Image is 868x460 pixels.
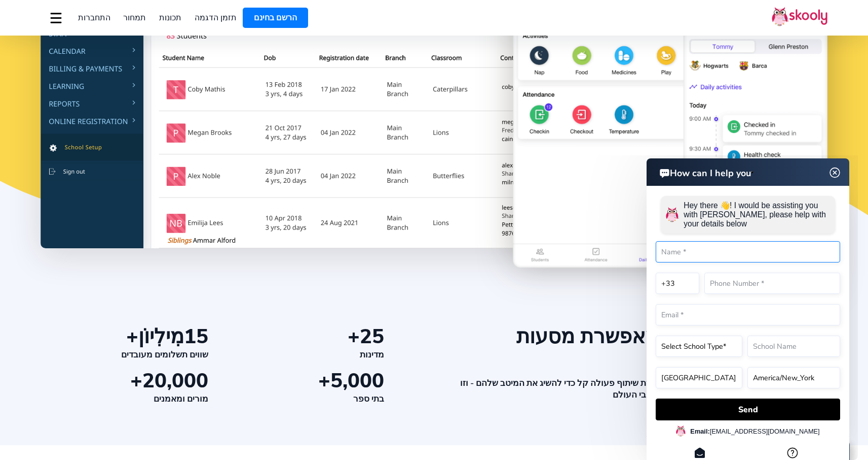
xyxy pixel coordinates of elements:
[216,324,384,349] div: +
[41,393,208,405] div: מורים ומאמנים
[41,369,208,393] div: +
[41,324,208,349] div: מִילִיוֹן+
[243,8,308,28] a: הרשם בחינם
[153,10,188,26] a: תכונות
[457,324,827,373] div: פלטפורמה מס' 1 המאפשרת מסעות למידה מאושרים יותר
[41,349,208,360] div: שווים תשלומים מעובדים
[78,12,110,23] span: התחברות
[123,12,146,23] span: תמחור
[184,323,208,350] span: 15
[772,7,827,26] img: Skooly
[188,10,243,26] a: תזמן הדגמה
[330,367,384,395] span: 5,000
[71,10,117,26] a: התחברות
[216,369,384,393] div: +
[49,6,63,29] button: dropdown menu
[216,349,384,360] div: מדינות
[457,377,827,401] div: מחברת בתי ספר, מחנכים ולומדים, מאפשרת שיתוף פעולה קל כדי להשיג את המיטב שלהם - וזו הסיבה שאנו זוכ...
[216,393,384,405] div: בתי ספר
[142,367,208,395] span: 20,000
[117,10,153,26] a: תמחור
[360,323,384,350] span: 25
